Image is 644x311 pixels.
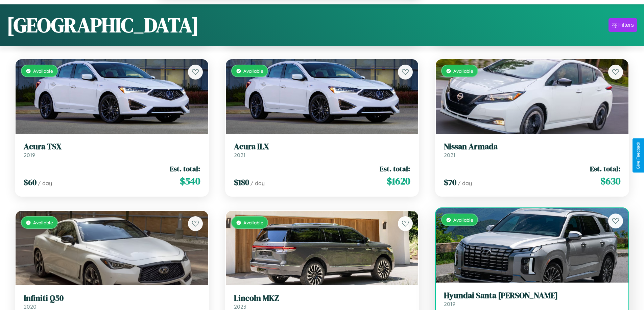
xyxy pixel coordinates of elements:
span: $ 630 [600,174,620,188]
span: / day [251,180,265,186]
span: 2019 [444,301,455,307]
span: 2021 [234,152,245,158]
span: Available [33,68,53,74]
a: Hyundai Santa [PERSON_NAME]2019 [444,291,620,307]
span: $ 540 [180,174,200,188]
h3: Nissan Armada [444,142,620,152]
span: Available [453,217,473,223]
span: Available [33,220,53,225]
span: / day [38,180,52,186]
span: $ 180 [234,177,249,188]
a: Acura TSX2019 [24,142,200,158]
h3: Infiniti Q50 [24,293,200,303]
span: Est. total: [590,164,620,174]
div: Give Feedback [636,142,641,169]
h3: Acura TSX [24,142,200,152]
span: 2019 [24,152,35,158]
span: $ 60 [24,177,37,188]
div: Filters [618,22,634,28]
a: Infiniti Q502020 [24,293,200,310]
span: Available [243,220,263,225]
a: Acura ILX2021 [234,142,410,158]
span: Available [453,68,473,74]
button: Filters [609,18,637,32]
h3: Hyundai Santa [PERSON_NAME] [444,291,620,301]
span: Available [243,68,263,74]
span: 2020 [24,303,37,310]
span: $ 70 [444,177,456,188]
h1: [GEOGRAPHIC_DATA] [7,11,199,39]
h3: Acura ILX [234,142,410,152]
span: / day [458,180,472,186]
span: Est. total: [380,164,410,174]
a: Nissan Armada2021 [444,142,620,158]
span: $ 1620 [387,174,410,188]
span: 2021 [444,152,455,158]
span: Est. total: [170,164,200,174]
h3: Lincoln MKZ [234,293,410,303]
span: 2023 [234,303,246,310]
a: Lincoln MKZ2023 [234,293,410,310]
